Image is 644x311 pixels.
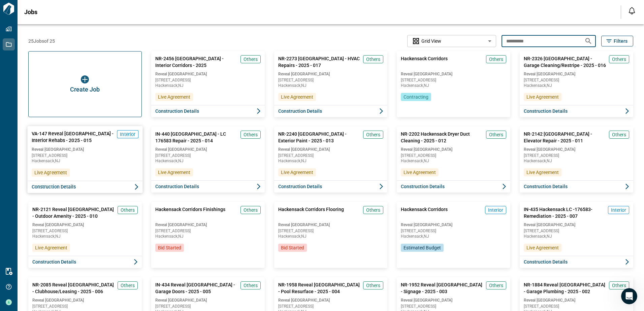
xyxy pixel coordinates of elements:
[278,131,361,144] span: NR-2240 [GEOGRAPHIC_DATA] - Exterior Paint - 2025 - 013
[244,207,258,213] span: Others
[524,153,629,158] span: [STREET_ADDRESS]
[401,304,506,308] span: [STREET_ADDRESS]
[520,180,633,193] button: Construction Details
[366,207,380,213] span: Others
[32,183,76,190] span: Construction Details
[278,298,384,303] span: Reveal [GEOGRAPHIC_DATA]
[278,83,384,88] span: Hackensack , NJ
[524,234,629,238] span: Hackensack , NJ
[524,258,568,265] span: Construction Details
[524,281,606,295] span: NR-1884 Reveal [GEOGRAPHIC_DATA] - Garage Plumbing - 2025 - 002
[401,298,506,303] span: Reveal [GEOGRAPHIC_DATA]
[524,229,629,233] span: [STREET_ADDRESS]
[155,234,261,238] span: Hackensack , NJ
[404,244,441,251] span: Estimated Budget
[155,147,261,152] span: Reveal [GEOGRAPHIC_DATA]
[404,94,428,100] span: Contracting
[526,169,559,176] span: Live Agreement
[524,222,629,228] span: Reveal [GEOGRAPHIC_DATA]
[520,256,633,268] button: Construction Details
[614,38,627,44] span: Filters
[621,288,637,304] iframe: Intercom live chat
[489,56,503,63] span: Others
[401,222,506,228] span: Reveal [GEOGRAPHIC_DATA]
[34,169,67,176] span: Live Agreement
[244,131,258,138] span: Others
[155,83,261,88] span: Hackensack , NJ
[524,206,605,219] span: IN-435 Hackensack LC -176583- Remediation - 2025 - 007
[155,108,199,114] span: Construction Details
[274,180,388,193] button: Construction Details
[278,159,384,163] span: Hackensack , NJ
[32,146,138,152] span: Reveal [GEOGRAPHIC_DATA]
[489,131,503,138] span: Others
[155,222,261,228] span: Reveal [GEOGRAPHIC_DATA]
[612,131,626,138] span: Others
[278,108,322,114] span: Construction Details
[524,131,606,144] span: NR-2142 [GEOGRAPHIC_DATA] - Elevator Repair - 2025 - 011
[401,159,506,163] span: Hackensack , NJ
[526,94,559,100] span: Live Agreement
[524,159,629,163] span: Hackensack , NJ
[524,183,568,190] span: Construction Details
[401,153,506,158] span: [STREET_ADDRESS]
[278,78,384,82] span: [STREET_ADDRESS]
[32,159,138,163] span: Hackensack , NJ
[274,105,388,117] button: Construction Details
[278,222,384,228] span: Reveal [GEOGRAPHIC_DATA]
[366,131,380,138] span: Others
[28,256,142,268] button: Construction Details
[401,83,506,88] span: Hackensack , NJ
[278,147,384,152] span: Reveal [GEOGRAPHIC_DATA]
[32,304,138,308] span: [STREET_ADDRESS]
[366,282,380,289] span: Others
[155,71,261,77] span: Reveal [GEOGRAPHIC_DATA]
[601,36,633,46] button: Filters
[278,234,384,238] span: Hackensack , NJ
[151,105,265,117] button: Construction Details
[155,298,261,303] span: Reveal [GEOGRAPHIC_DATA]
[524,108,568,114] span: Construction Details
[32,234,138,238] span: Hackensack , NJ
[524,83,629,88] span: Hackensack , NJ
[278,183,322,190] span: Construction Details
[121,282,135,289] span: Others
[35,244,67,251] span: Live Agreement
[401,206,448,219] span: Hackensack Corridors
[244,282,258,289] span: Others
[32,206,115,219] span: NR-2121 Reveal [GEOGRAPHIC_DATA] - Outdoor Amenity - 2025 - 010
[158,169,190,176] span: Live Agreement
[401,281,483,295] span: NR-1952 Reveal [GEOGRAPHIC_DATA] - Signage - 2025 - 003
[626,5,637,16] button: Open notification feed
[401,147,506,152] span: Reveal [GEOGRAPHIC_DATA]
[155,304,261,308] span: [STREET_ADDRESS]
[401,234,506,238] span: Hackensack , NJ
[281,169,313,176] span: Live Agreement
[121,207,135,213] span: Others
[155,159,261,163] span: Hackensack , NJ
[421,38,441,44] span: Grid View
[158,94,190,100] span: Live Agreement
[401,131,483,144] span: NR-2202 Hackensack Dryer Duct Cleaning - 2025 - 012
[151,180,265,193] button: Construction Details
[281,244,304,251] span: Bid Started
[278,206,344,219] span: Hackensack Corridors Flooring
[155,183,199,190] span: Construction Details
[27,181,142,193] button: Construction Details
[407,34,496,48] div: Without label
[244,56,258,63] span: Others
[524,304,629,308] span: [STREET_ADDRESS]
[404,169,436,176] span: Live Agreement
[401,229,506,233] span: [STREET_ADDRESS]
[524,147,629,152] span: Reveal [GEOGRAPHIC_DATA]
[32,130,114,144] span: VA-147 Reveal [GEOGRAPHIC_DATA] - Interior Rehabs - 2025 - 015
[611,207,626,213] span: Interior
[524,71,629,77] span: Reveal [GEOGRAPHIC_DATA]
[612,56,626,63] span: Others
[281,94,313,100] span: Live Agreement
[401,78,506,82] span: [STREET_ADDRESS]
[70,86,100,93] span: Create Job
[155,153,261,158] span: [STREET_ADDRESS]
[526,244,559,251] span: Live Agreement
[155,206,225,219] span: Hackensack Corridors Finishings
